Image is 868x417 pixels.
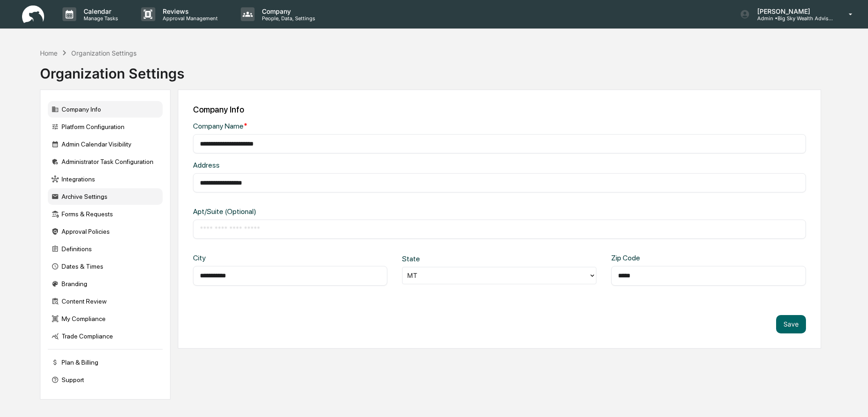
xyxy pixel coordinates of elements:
div: My Compliance [48,310,163,327]
p: Company [255,7,320,15]
p: People, Data, Settings [255,15,320,22]
div: Branding [48,276,163,292]
div: Approval Policies [48,223,163,240]
div: Administrator Task Configuration [48,153,163,170]
div: Support [48,372,163,388]
div: Apt/Suite (Optional) [193,207,469,216]
div: Dates & Times [48,258,163,275]
div: State [402,254,490,263]
div: Admin Calendar Visibility [48,136,163,152]
div: Address [193,161,469,169]
p: [PERSON_NAME] [750,7,835,15]
button: Save [776,315,806,333]
p: Approval Management [155,15,222,22]
a: Powered byPylon [65,32,111,39]
div: Company Info [48,101,163,118]
img: logo [22,6,44,23]
div: Company Name [193,122,469,130]
div: Home [40,49,57,57]
div: Zip Code [611,254,699,262]
div: Plan & Billing [48,354,163,371]
p: Manage Tasks [76,15,123,22]
div: Integrations [48,171,163,187]
div: Forms & Requests [48,206,163,222]
div: Definitions [48,241,163,257]
div: Company Info [193,105,806,114]
p: Admin • Big Sky Wealth Advisors [750,15,835,22]
p: Reviews [155,7,222,15]
div: Organization Settings [71,49,136,57]
div: Content Review [48,293,163,310]
div: City [193,254,281,262]
div: Organization Settings [40,58,184,82]
div: Trade Compliance [48,328,163,344]
div: Platform Configuration [48,118,163,135]
p: Calendar [76,7,123,15]
span: Pylon [91,32,111,39]
div: Archive Settings [48,188,163,205]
